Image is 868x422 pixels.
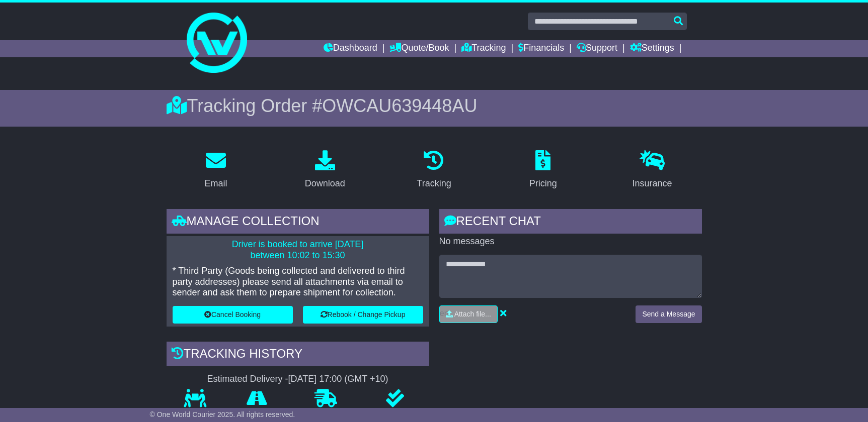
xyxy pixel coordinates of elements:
div: Manage collection [167,209,429,236]
div: Insurance [633,177,672,190]
button: Cancel Booking [173,306,293,324]
div: RECENT CHAT [439,209,702,236]
button: Send a Message [636,305,701,323]
button: Rebook / Change Pickup [303,306,423,324]
a: Download [298,147,352,194]
p: No messages [439,236,702,247]
div: Email [204,177,227,190]
div: Tracking [417,177,451,190]
a: Email [198,147,233,194]
p: * Third Party (Goods being collected and delivered to third party addresses) please send all atta... [173,266,423,298]
div: Pricing [529,177,557,190]
a: Quote/Book [389,40,449,57]
div: Tracking history [167,342,429,369]
a: Insurance [626,147,679,194]
a: Pricing [523,147,564,194]
a: Support [577,40,617,57]
a: Tracking [461,40,506,57]
a: Settings [630,40,674,57]
a: Tracking [410,147,457,194]
span: OWCAU639448AU [322,95,477,116]
div: Tracking Order # [167,95,702,117]
a: Financials [518,40,564,57]
div: Download [305,177,345,190]
p: Driver is booked to arrive [DATE] between 10:02 to 15:30 [173,239,423,261]
span: © One World Courier 2025. All rights reserved. [150,410,295,418]
div: Estimated Delivery - [167,374,429,385]
a: Dashboard [324,40,377,57]
div: [DATE] 17:00 (GMT +10) [288,374,388,385]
